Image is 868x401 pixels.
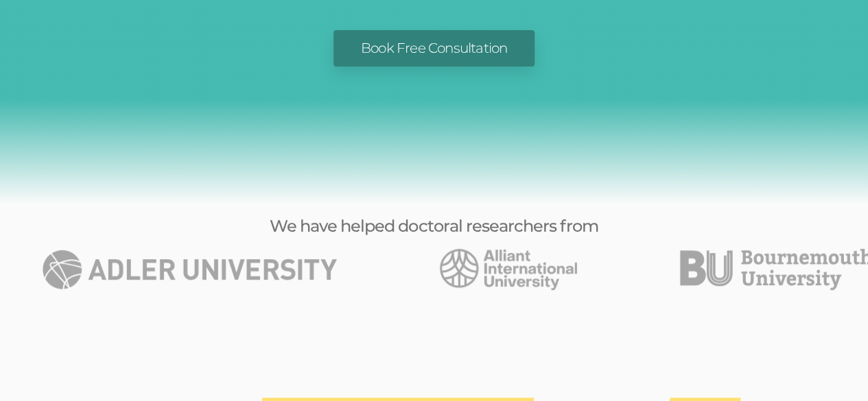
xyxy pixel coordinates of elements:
li: 2 of 49 [440,249,577,290]
img: Alliant International University [440,249,577,290]
img: Adler University [42,249,337,290]
h3: We have helped doctoral researchers from [105,217,764,235]
li: 1 of 49 [42,249,337,290]
a: Book Free Consultation [333,30,535,66]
